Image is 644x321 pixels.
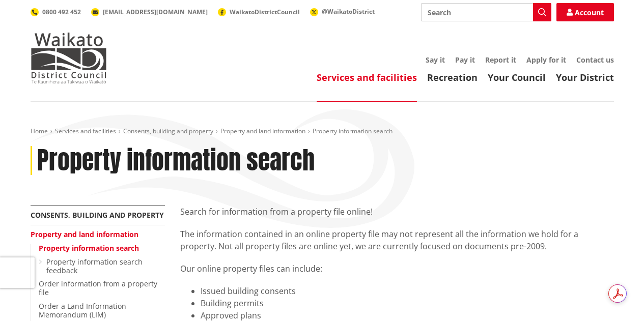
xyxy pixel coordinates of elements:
span: Our online property files can include: [180,263,322,274]
a: Order information from a property file [39,279,157,297]
a: Contact us [576,55,614,65]
a: Consents, building and property [123,127,213,135]
a: Account [556,3,614,21]
span: Property information search [313,127,393,135]
li: Issued building consents [201,285,614,297]
span: @WaikatoDistrict [322,7,375,16]
a: Report it [485,55,516,65]
a: WaikatoDistrictCouncil [218,8,300,16]
a: Recreation [427,71,478,83]
a: @WaikatoDistrict [310,7,375,16]
span: 0800 492 452 [42,8,81,16]
a: Pay it [455,55,475,65]
a: [EMAIL_ADDRESS][DOMAIN_NAME] [91,8,208,16]
a: Home [31,127,48,135]
a: Services and facilities [317,71,417,83]
a: Apply for it [526,55,566,65]
p: Search for information from a property file online! [180,206,614,218]
a: Order a Land Information Memorandum (LIM) [39,301,126,319]
a: 0800 492 452 [31,8,81,16]
a: Consents, building and property [31,210,164,220]
img: Waikato District Council - Te Kaunihera aa Takiwaa o Waikato [31,33,107,83]
h1: Property information search [37,146,315,176]
input: Search input [421,3,551,21]
a: Your District [556,71,614,83]
span: [EMAIL_ADDRESS][DOMAIN_NAME] [103,8,208,16]
li: Building permits [201,297,614,309]
p: The information contained in an online property file may not represent all the information we hol... [180,228,614,252]
span: WaikatoDistrictCouncil [230,8,300,16]
a: Say it [426,55,445,65]
nav: breadcrumb [31,127,614,136]
a: Property information search feedback [46,257,143,275]
a: Property information search [39,243,139,253]
a: Property and land information [220,127,305,135]
a: Your Council [488,71,546,83]
a: Property and land information [31,229,138,239]
a: Services and facilities [55,127,116,135]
